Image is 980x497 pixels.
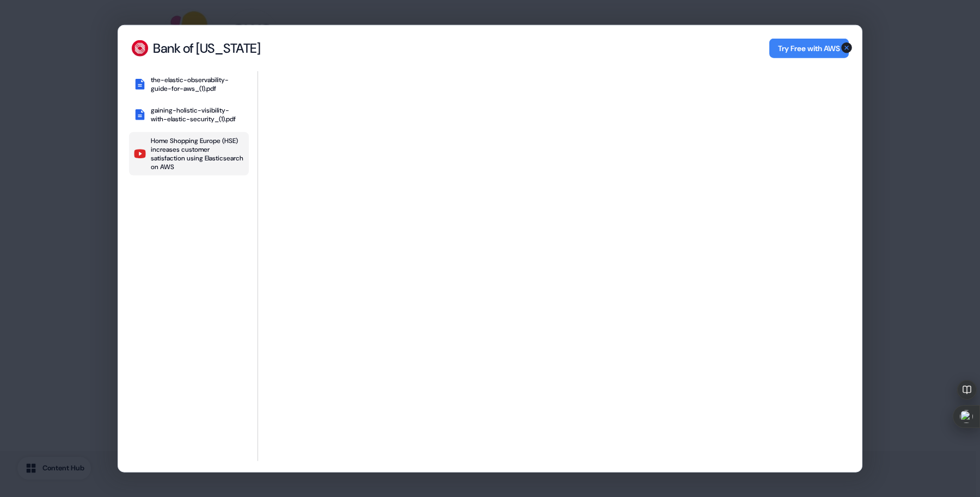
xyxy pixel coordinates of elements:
button: the-elastic-observability-guide-for-aws_(1).pdf [129,71,249,97]
div: Bank of [US_STATE] [153,40,260,57]
div: Home Shopping Europe (HSE) increases customer satisfaction using Elasticsearch on AWS [151,136,244,171]
button: Home Shopping Europe (HSE) increases customer satisfaction using Elasticsearch on AWS [129,132,249,176]
div: gaining-holistic-visibility-with-elastic-security_(1).pdf [151,106,244,123]
button: gaining-holistic-visibility-with-elastic-security_(1).pdf [129,102,249,128]
button: Try Free with AWS [769,39,849,58]
div: the-elastic-observability-guide-for-aws_(1).pdf [151,76,244,93]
